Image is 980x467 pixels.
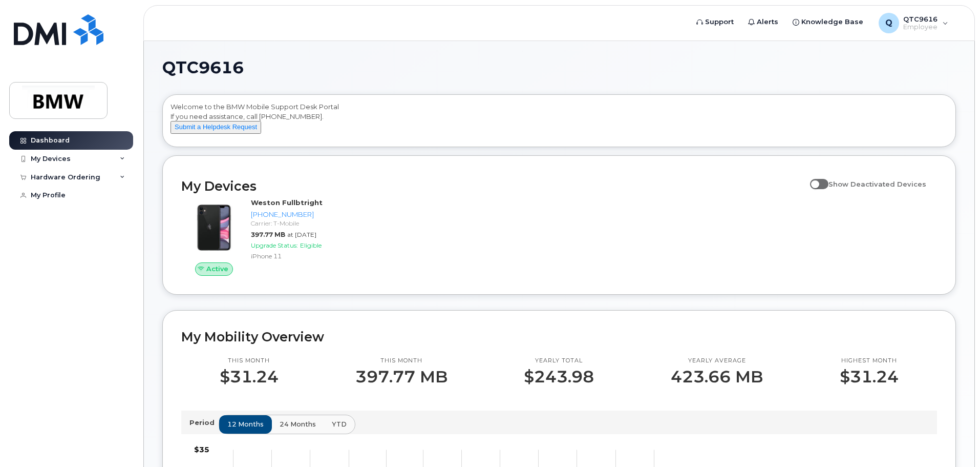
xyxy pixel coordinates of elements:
[206,264,228,274] span: Active
[355,368,448,386] p: 397.77 MB
[171,102,948,143] div: Welcome to the BMW Mobile Support Desk Portal If you need assistance, call [PHONE_NUMBER].
[300,241,322,249] span: Eligible
[181,178,805,194] h2: My Devices
[181,329,937,344] h2: My Mobility Overview
[251,219,357,228] div: Carrier: T-Mobile
[671,368,763,386] p: 423.66 MB
[251,198,323,207] strong: Weston Fullbtright
[810,174,818,182] input: Show Deactivated Devices
[671,357,763,365] p: Yearly average
[287,231,316,238] span: at [DATE]
[181,198,361,276] a: ActiveWeston Fullbtright[PHONE_NUMBER]Carrier: T-Mobile397.77 MBat [DATE]Upgrade Status:Eligiblei...
[524,368,594,386] p: $243.98
[189,418,219,428] p: Period
[162,60,244,75] span: QTC9616
[189,203,239,252] img: iPhone_11.jpg
[840,368,899,386] p: $31.24
[251,252,357,260] div: iPhone 11
[280,419,316,429] span: 24 months
[171,121,261,134] button: Submit a Helpdesk Request
[332,419,347,429] span: YTD
[194,445,209,454] tspan: $35
[171,123,261,131] a: Submit a Helpdesk Request
[355,357,448,365] p: This month
[220,368,279,386] p: $31.24
[251,241,298,249] span: Upgrade Status:
[828,180,926,188] span: Show Deactivated Devices
[251,231,285,238] span: 397.77 MB
[840,357,899,365] p: Highest month
[935,422,972,459] iframe: Messenger Launcher
[524,357,594,365] p: Yearly total
[251,210,357,219] div: [PHONE_NUMBER]
[220,357,279,365] p: This month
